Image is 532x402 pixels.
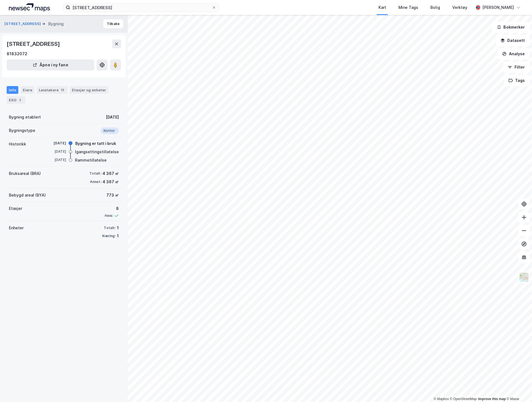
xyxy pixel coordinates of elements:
a: OpenStreetMap [450,397,477,401]
div: Etasjer og enheter [72,87,106,92]
button: Datasett [496,35,530,46]
img: logo.a4113a55bc3d86da70a041830d287a7e.svg [9,3,50,12]
div: Heis: [105,213,113,218]
div: [STREET_ADDRESS] [7,39,61,48]
div: [DATE] [44,149,66,154]
a: Mapbox [434,397,449,401]
div: Info [7,86,18,94]
div: [PERSON_NAME] [483,4,514,11]
div: Næring: [102,234,116,238]
div: [DATE] [44,157,66,162]
div: Verktøy [453,4,468,11]
button: [STREET_ADDRESS] [4,21,42,27]
div: Annet: [90,180,101,184]
div: Bygning etablert [9,114,41,120]
div: 4 367 ㎡ [102,170,119,177]
div: ESG [7,96,25,104]
button: Tilbake [103,19,123,28]
div: Kart [378,4,386,11]
div: Mine Tags [398,4,418,11]
div: Bruksareal (BRA) [9,170,41,177]
img: Z [519,272,530,283]
div: Historikk [9,141,26,147]
a: Improve this map [478,397,506,401]
div: Bolig [431,4,440,11]
div: 8 [105,205,119,212]
iframe: Chat Widget [504,375,532,402]
input: Søk på adresse, matrikkel, gårdeiere, leietakere eller personer [70,3,212,12]
div: Etasjer [9,205,22,212]
button: Bokmerker [492,22,530,33]
div: 81832072 [7,51,27,57]
button: Åpne i ny fane [7,59,94,71]
div: Rammetillatelse [75,157,107,164]
div: Leietakere [37,86,67,94]
button: Tags [504,75,530,86]
div: 1 [117,233,119,239]
div: Bygning er tatt i bruk [75,140,116,147]
div: Bygning [48,21,64,27]
div: 13 [60,87,65,93]
div: 773 ㎡ [106,192,119,199]
button: Analyse [498,48,530,59]
div: Eiere [21,86,34,94]
div: Bygningstype [9,127,35,134]
div: [DATE] [44,141,66,146]
div: 2 [17,97,23,103]
div: Totalt: [90,171,101,176]
div: Bebygd areal (BYA) [9,192,46,199]
div: Enheter [9,225,24,231]
div: Igangsettingstillatelse [75,149,119,155]
div: 4 367 ㎡ [102,179,119,185]
button: Filter [503,62,530,73]
div: Totalt: [104,226,116,230]
div: Kontrollprogram for chat [504,375,532,402]
div: 1 [117,225,119,231]
div: [DATE] [106,114,119,120]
